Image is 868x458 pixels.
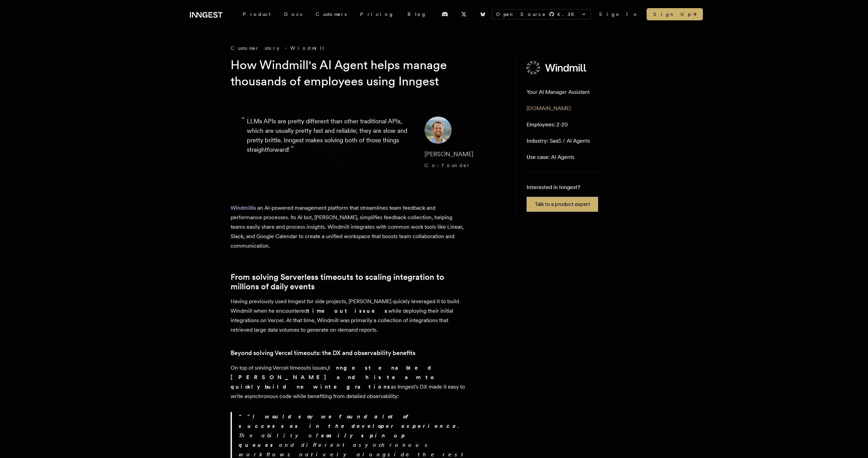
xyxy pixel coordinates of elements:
p: SaaS / AI Agents [527,137,590,145]
a: Talk to a product expert [527,197,598,212]
span: Co-founder [425,163,470,168]
p: Your AI Manager Assistant [527,88,590,96]
p: Interested in Inngest? [527,183,598,191]
span: Open Source [496,11,546,18]
span: Use case: [527,154,550,160]
p: AI Agents [527,153,574,161]
p: 2-20 [527,121,568,129]
a: Pricing [353,8,401,20]
span: [PERSON_NAME] [425,150,473,158]
h1: How Windmill's AI Agent helps manage thousands of employees using Inngest [231,57,491,89]
a: Sign In [599,11,638,18]
span: “ [241,118,245,122]
strong: easily spin up queues [239,432,407,448]
a: From solving Serverless timeouts to scaling integration to millions of daily events [231,272,468,291]
img: Image of Max Shaw [425,117,452,144]
a: Docs [277,8,309,20]
strong: I would say we found a lot of successes in the developer experience [239,413,458,429]
a: Windmill [231,205,252,211]
a: Bluesky [475,9,490,20]
p: Having previously used Inngest for side projects, [PERSON_NAME] quickly leveraged it to build Win... [231,297,468,335]
span: Employees: [527,121,555,128]
a: Customers [309,8,353,20]
a: Blog [401,8,433,20]
a: Beyond solving Vercel timeouts: the DX and observability benefits [231,348,415,358]
a: X [456,9,471,20]
a: Discord [437,9,452,20]
p: On top of solving Vercel timeouts issues, as Inngest's DX made it easy to write asynchronous code... [231,363,468,401]
p: LLMs APIs are pretty different than other traditional APIs, which are usually pretty fast and rel... [247,117,414,171]
div: Product [236,8,277,20]
span: ” [291,144,294,154]
strong: Inngest enabled [PERSON_NAME] and his team to quickly build new integrations [231,365,437,390]
strong: timeout issues [307,308,388,314]
img: Windmill's logo [527,61,587,75]
a: Sign Up [647,8,703,20]
span: Industry: [527,138,548,144]
a: [DOMAIN_NAME] [527,105,571,111]
p: is an AI-powered management platform that streamlines team feedback and performance processes. It... [231,203,468,251]
div: Customer story - Windmill [231,45,502,51]
span: 4.3 K [557,11,578,18]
